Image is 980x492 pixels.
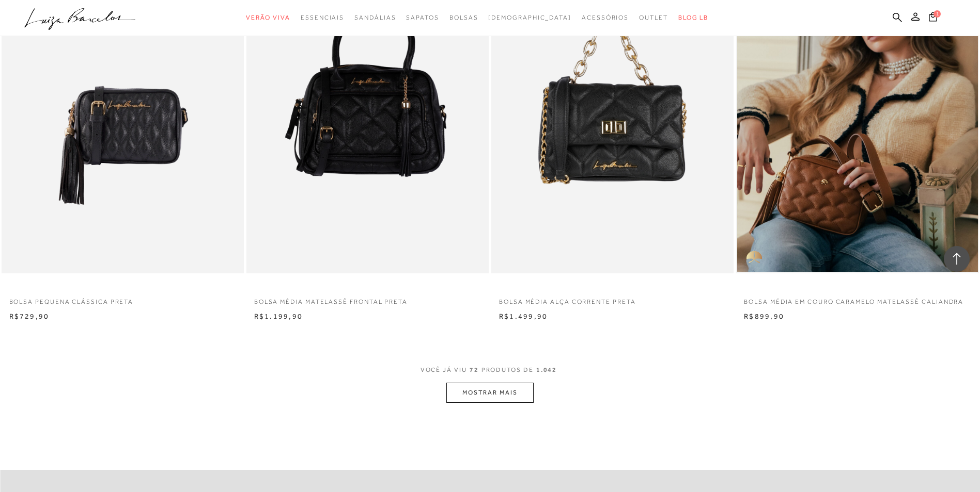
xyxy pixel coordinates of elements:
a: BOLSA PEQUENA CLÁSSICA PRETA [2,291,244,306]
a: categoryNavScreenReaderText [449,8,478,27]
a: categoryNavScreenReaderText [639,8,668,27]
a: noSubCategoriesText [488,8,571,27]
a: BLOG LB [678,8,708,27]
span: 1.042 [536,366,557,373]
span: Verão Viva [246,14,290,21]
span: Acessórios [582,14,629,21]
span: BLOG LB [678,14,708,21]
a: categoryNavScreenReaderText [246,8,290,27]
a: categoryNavScreenReaderText [301,8,344,27]
span: Essenciais [301,14,344,21]
button: MOSTRAR MAIS [446,383,533,403]
span: R$899,90 [744,312,784,320]
img: golden_caliandra_v6.png [736,242,772,273]
span: R$729,90 [9,312,50,320]
a: categoryNavScreenReaderText [582,8,629,27]
span: R$1.199,90 [254,312,303,320]
span: [DEMOGRAPHIC_DATA] [488,14,571,21]
a: BOLSA MÉDIA EM COURO CARAMELO MATELASSÊ CALIANDRA [736,291,978,306]
span: 1 [934,10,941,18]
span: Bolsas [449,14,478,21]
span: Sapatos [406,14,439,21]
button: 1 [926,11,940,25]
a: categoryNavScreenReaderText [406,8,439,27]
span: Sandálias [354,14,396,21]
a: BOLSA MÉDIA ALÇA CORRENTE PRETA [491,291,734,306]
a: BOLSA MÉDIA MATELASSÊ FRONTAL PRETA [246,291,489,306]
span: R$1.499,90 [499,312,548,320]
span: 72 [470,366,479,373]
a: categoryNavScreenReaderText [354,8,396,27]
span: VOCÊ JÁ VIU PRODUTOS DE [421,366,560,373]
span: Outlet [639,14,668,21]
